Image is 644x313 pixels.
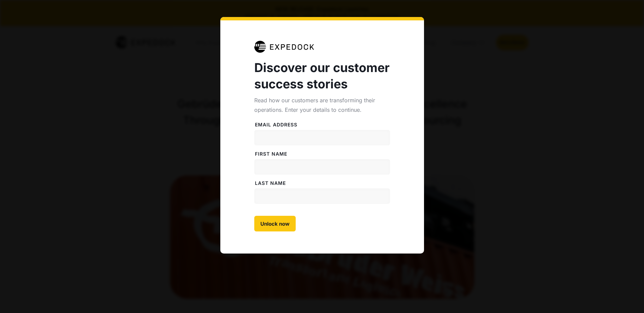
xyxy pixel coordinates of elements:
[254,60,390,91] strong: Discover our customer success stories
[254,180,390,187] label: LAST NAME
[254,216,296,231] input: Unlock now
[254,121,390,128] label: Email address
[254,115,390,231] form: Case Studies Form
[254,151,390,157] label: FiRST NAME
[254,95,390,115] div: Read how our customers are transforming their operations. Enter your details to continue.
